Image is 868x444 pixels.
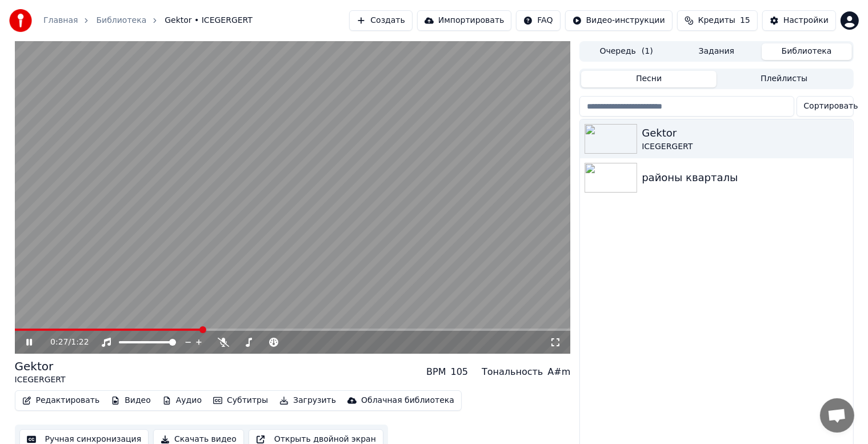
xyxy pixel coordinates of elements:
a: Главная [43,15,78,26]
div: Настройки [783,15,829,26]
div: ICEGERGERT [15,374,66,386]
button: Кредиты15 [677,10,758,31]
div: Облачная библиотека [361,395,454,406]
button: Видео [106,393,155,409]
div: BPM [426,365,446,379]
button: Субтитры [209,393,273,409]
button: Аудио [158,393,206,409]
button: FAQ [516,10,560,31]
span: Сортировать [804,101,858,112]
nav: breadcrumb [43,15,253,26]
img: youka [9,9,32,32]
button: Библиотека [762,43,852,60]
div: Gektor [15,358,66,374]
span: ( 1 ) [642,46,653,57]
a: Библиотека [96,15,146,26]
div: Открытый чат [820,398,854,433]
span: 1:22 [71,337,89,348]
button: Импортировать [417,10,512,31]
button: Плейлисты [717,71,852,87]
div: Gektor [642,125,848,141]
div: 105 [451,365,469,379]
span: Кредиты [698,15,735,26]
div: районы кварталы [642,170,848,186]
button: Загрузить [275,393,341,409]
div: / [50,337,78,348]
button: Видео-инструкции [565,10,673,31]
button: Песни [581,71,717,87]
span: 15 [740,15,750,26]
button: Задания [671,43,762,60]
div: ICEGERGERT [642,141,848,153]
span: 0:27 [50,337,68,348]
div: Тональность [482,365,543,379]
button: Редактировать [18,393,105,409]
button: Очередь [581,43,671,60]
button: Создать [349,10,412,31]
span: Gektor • ICEGERGERT [165,15,253,26]
div: A#m [547,365,570,379]
button: Настройки [762,10,836,31]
